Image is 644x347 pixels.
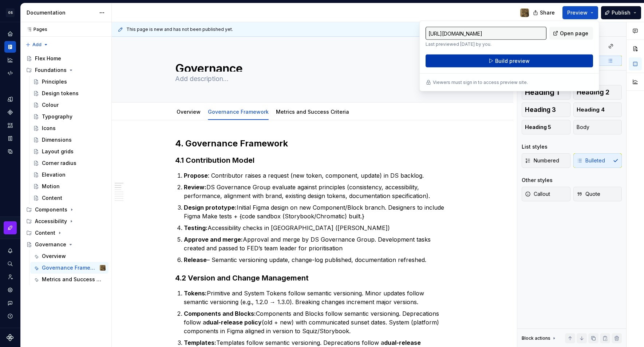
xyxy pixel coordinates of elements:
[525,124,551,131] span: Heading 5
[573,120,622,134] button: Body
[30,76,108,88] a: Principles
[4,120,16,131] div: Assets
[30,250,108,262] a: Overview
[184,310,256,317] strong: Components and Blocks:
[35,218,67,225] div: Accessibility
[23,204,108,215] div: Components
[184,256,207,263] strong: Release
[525,190,550,198] span: Callout
[175,155,450,165] h3: 4.1 Contribution Model
[4,271,16,283] div: Invite team
[30,146,108,157] a: Layout grids
[4,67,16,79] div: Code automation
[184,309,450,335] p: Components and Blocks follow semantic versioning. Deprecations follow a (old + new) with communic...
[4,258,16,270] button: Search ⌘K
[184,171,450,180] p: : Contributor raises a request (new token, component, update) in DS backlog.
[522,335,550,341] div: Block actions
[175,138,450,149] h2: 4. Governance Framework
[522,177,553,184] div: Other styles
[184,183,450,200] p: DS Governance Group evaluate against principles (consistency, accessibility, performance, alignme...
[27,9,95,16] div: Documentation
[525,106,556,113] span: Heading 3
[23,40,51,50] button: Add
[4,297,16,309] button: Contact support
[174,104,204,119] div: Overview
[520,8,529,17] img: David
[4,41,16,53] a: Documentation
[42,125,56,132] div: Icons
[175,273,450,283] h3: 4.2 Version and Change Management
[184,289,450,306] p: Primitive and System Tokens follow semantic versioning. Minor updates follow semantic versioning ...
[42,183,60,190] div: Motion
[522,153,570,168] button: Numbered
[522,143,548,150] div: List styles
[4,28,16,40] a: Home
[30,99,108,111] a: Colour
[30,169,108,181] a: Elevation
[42,136,72,144] div: Dimensions
[4,106,16,118] a: Components
[433,80,528,85] p: Viewers must sign in to access preview site.
[42,171,66,178] div: Elevation
[6,8,15,17] div: GS
[577,124,589,131] span: Body
[23,64,108,76] div: Foundations
[612,9,631,16] span: Publish
[522,187,570,201] button: Callout
[540,9,555,16] span: Share
[206,319,262,326] strong: dual-release policy
[4,133,16,144] a: Storybook stories
[30,134,108,146] a: Dimensions
[208,109,269,115] a: Governance Framework
[42,253,66,260] div: Overview
[276,109,349,115] a: Metrics and Success Criteria
[4,284,16,296] div: Settings
[174,60,449,72] textarea: Governance
[42,113,72,120] div: Typography
[601,6,641,19] button: Publish
[522,120,570,134] button: Heading 5
[560,30,588,37] span: Open page
[30,111,108,122] a: Typography
[495,57,530,65] span: Build preview
[184,223,450,232] p: Accessibility checks in [GEOGRAPHIC_DATA] ([PERSON_NAME])
[184,204,237,211] strong: Design prototype:
[126,27,233,32] span: This page is new and has not been published yet.
[30,157,108,169] a: Corner radius
[577,89,609,96] span: Heading 2
[184,224,208,231] strong: Testing:
[573,85,622,100] button: Heading 2
[4,146,16,157] div: Data sources
[205,104,272,119] div: Governance Framework
[35,66,67,74] div: Foundations
[35,229,55,237] div: Content
[42,78,67,85] div: Principles
[30,192,108,204] a: Content
[4,93,16,105] a: Design tokens
[35,206,67,213] div: Components
[100,265,106,271] img: David
[35,241,66,248] div: Governance
[42,264,98,271] div: Governance Framework
[1,5,19,20] button: GS
[177,109,201,115] a: Overview
[522,85,570,100] button: Heading 1
[184,339,216,346] strong: Templates:
[184,203,450,221] p: Initial Figma design on new Component/Block branch. Designers to include Figma Make tests + {code...
[23,239,108,250] a: Governance
[30,274,108,285] a: Metrics and Success Criteria
[7,334,14,341] svg: Supernova Logo
[426,41,546,47] p: Last previewed [DATE] by you.
[426,55,593,68] button: Build preview
[184,183,206,191] strong: Review:
[567,9,588,16] span: Preview
[562,6,598,19] button: Preview
[4,245,16,257] button: Notifications
[525,157,559,164] span: Numbered
[30,262,108,274] a: Governance FrameworkDavid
